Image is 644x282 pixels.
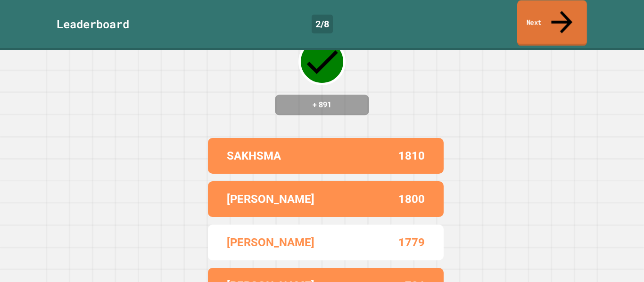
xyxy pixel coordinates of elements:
h4: + 891 [284,99,360,111]
p: 1779 [398,234,425,251]
p: 1800 [398,191,425,208]
div: 2 / 8 [312,15,333,33]
p: SAKHSMA [227,147,281,164]
a: Next [517,0,587,46]
p: 1810 [398,147,425,164]
p: [PERSON_NAME] [227,191,314,208]
p: [PERSON_NAME] [227,234,314,251]
div: Leaderboard [57,16,129,32]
